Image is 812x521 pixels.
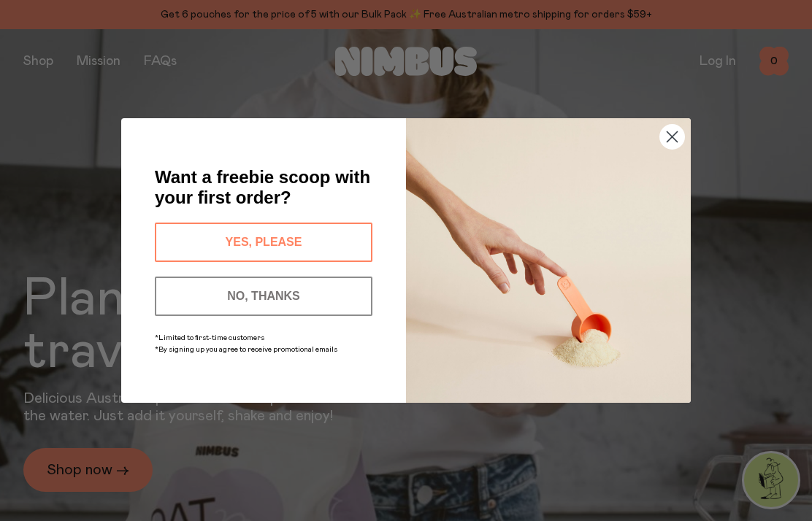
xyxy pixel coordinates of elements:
[155,334,264,341] span: *Limited to first-time customers
[659,124,685,150] button: Close dialog
[155,277,372,316] button: NO, THANKS
[155,167,370,207] span: Want a freebie scoop with your first order?
[406,118,691,403] img: c0d45117-8e62-4a02-9742-374a5db49d45.jpeg
[155,346,337,353] span: *By signing up you agree to receive promotional emails
[155,223,372,262] button: YES, PLEASE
